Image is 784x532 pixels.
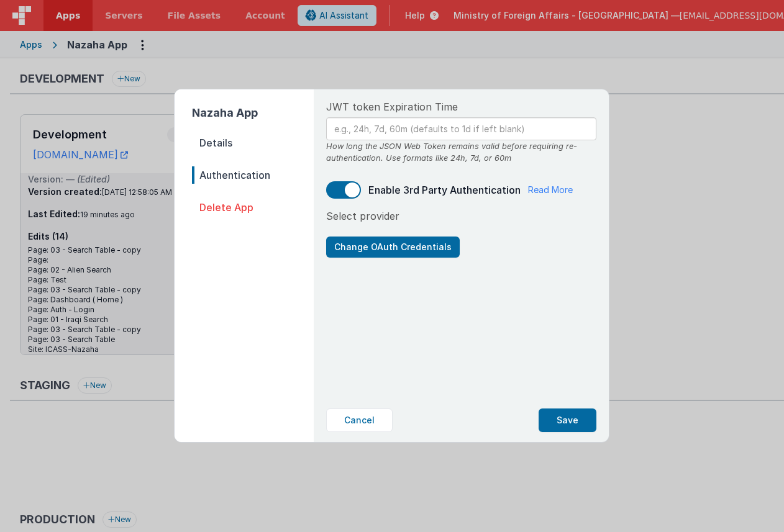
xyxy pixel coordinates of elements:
[368,184,521,196] span: Enable 3rd Party Authentication
[192,134,314,151] span: Details
[192,199,314,216] span: Delete App
[528,184,573,196] a: Read More
[326,99,458,114] span: JWT token Expiration Time
[326,117,596,140] input: e.g., 24h, 7d, 60m (defaults to 1d if left blank)
[326,408,393,432] button: Cancel
[326,209,399,223] span: Select provider
[192,166,314,184] span: Authentication
[192,104,314,122] h2: Nazaha App
[539,408,596,432] button: Save
[326,140,596,164] div: How long the JSON Web Token remains valid before requiring re-authentication. Use formats like 24...
[326,237,460,258] button: Change OAuth Credentials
